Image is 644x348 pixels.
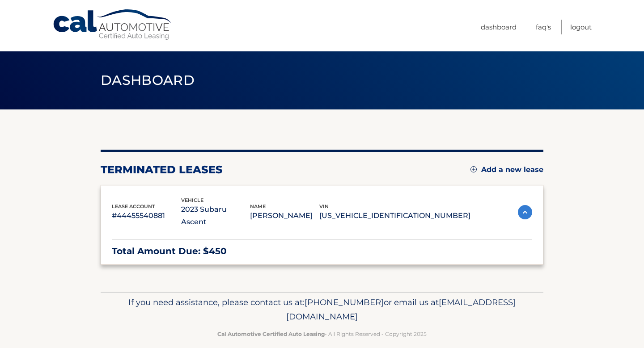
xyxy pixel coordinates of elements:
[481,20,517,34] a: Dashboard
[319,210,470,222] p: [US_VEHICLE_IDENTIFICATION_NUMBER]
[181,203,250,228] p: 2023 Subaru Ascent
[106,329,538,339] p: - All Rights Reserved - Copyright 2025
[52,9,173,41] a: Cal Automotive
[305,297,384,307] span: [PHONE_NUMBER]
[112,243,532,259] p: Total Amount Due: $450
[106,295,538,324] p: If you need assistance, please contact us at: or email us at
[470,166,477,172] img: add.svg
[470,165,543,174] a: Add a new lease
[101,72,195,88] span: Dashboard
[217,331,325,337] strong: Cal Automotive Certified Auto Leasing
[250,203,266,210] span: name
[518,205,532,219] img: accordion-active.svg
[101,163,223,176] h2: terminated leases
[570,20,592,34] a: Logout
[319,203,329,210] span: vin
[250,210,319,222] p: [PERSON_NAME]
[112,210,181,222] p: #44455540881
[181,197,203,203] span: vehicle
[112,203,155,210] span: lease account
[536,20,551,34] a: FAQ's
